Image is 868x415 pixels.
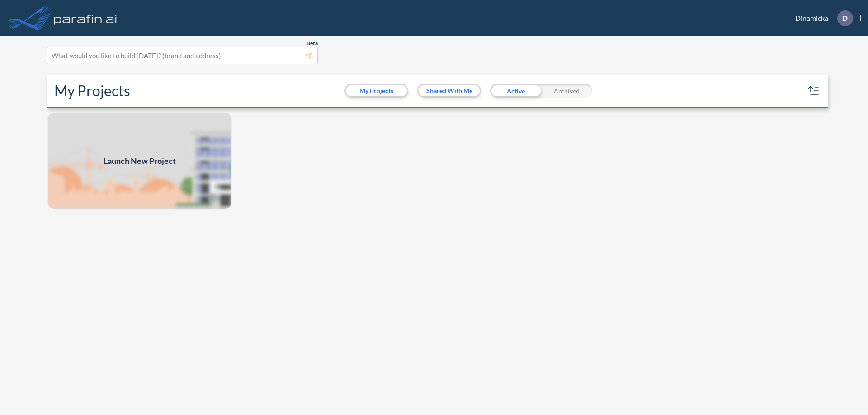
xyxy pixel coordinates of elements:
[104,155,176,167] span: Launch New Project
[807,84,821,98] button: sort
[346,85,407,96] button: My Projects
[47,112,232,210] a: Launch New Project
[419,85,480,96] button: Shared With Me
[842,14,848,22] p: D
[307,40,318,47] span: Beta
[490,84,541,98] div: Active
[54,82,130,99] h2: My Projects
[52,9,119,27] img: logo
[47,112,232,210] img: add
[782,10,861,26] div: Dinamicka
[541,84,592,98] div: Archived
